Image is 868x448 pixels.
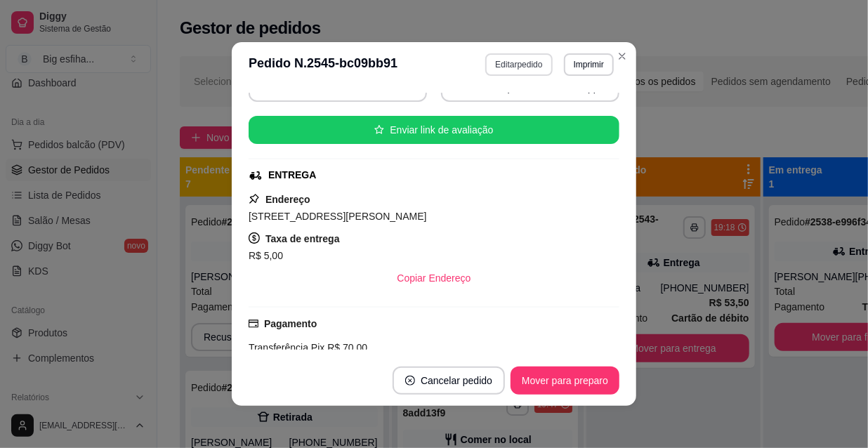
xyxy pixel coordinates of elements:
span: R$ 5,00 [249,250,283,261]
div: ENTREGA [268,168,316,183]
button: Copiar Endereço [386,264,482,292]
button: close-circleCancelar pedido [393,367,505,395]
span: star [374,125,384,135]
button: Imprimir [564,53,614,76]
strong: Taxa de entrega [265,233,340,244]
span: Transferência Pix [249,342,324,353]
strong: Pagamento [264,318,317,329]
span: R$ 70,00 [324,342,367,353]
button: Editarpedido [485,53,552,76]
span: [STREET_ADDRESS][PERSON_NAME] [249,211,427,222]
span: credit-card [249,319,258,329]
button: Mover para preparo [511,367,619,395]
span: close-circle [405,376,415,386]
h3: Pedido N. 2545-bc09bb91 [249,53,397,76]
strong: Endereço [265,194,310,205]
span: dollar [249,232,260,244]
button: starEnviar link de avaliação [249,116,619,144]
button: Close [611,45,633,67]
span: pushpin [249,193,260,204]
